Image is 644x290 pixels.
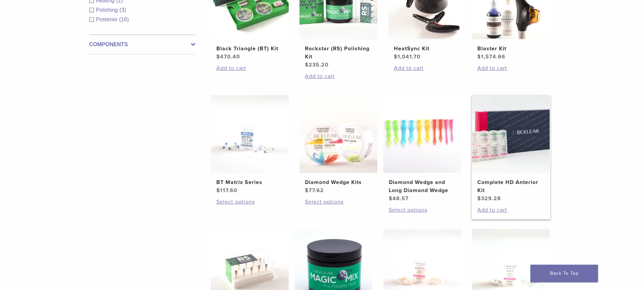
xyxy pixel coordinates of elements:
a: Add to cart: “Black Triangle (BT) Kit” [216,64,283,72]
span: $ [216,187,220,194]
img: BT Matrix Series [211,95,289,173]
img: Diamond Wedge Kits [300,95,377,173]
span: $ [477,195,481,202]
a: Add to cart: “Complete HD Anterior Kit” [477,206,544,214]
a: Select options for “BT Matrix Series” [216,198,283,206]
span: $ [389,195,392,202]
span: Polishing [96,7,120,13]
span: $ [477,53,481,60]
h2: Black Triangle (BT) Kit [216,45,283,53]
bdi: 329.28 [477,195,501,202]
span: $ [394,53,398,60]
a: BT Matrix SeriesBT Matrix Series $117.60 [211,95,289,194]
a: Complete HD Anterior KitComplete HD Anterior Kit $329.28 [472,95,550,203]
bdi: 235.20 [305,61,329,68]
span: $ [216,53,220,60]
bdi: 48.57 [389,195,409,202]
label: Components [89,41,195,49]
h2: Diamond Wedge Kits [305,178,372,186]
a: Add to cart: “Blaster Kit” [477,64,544,72]
h2: Rockstar (RS) Polishing Kit [305,45,372,61]
bdi: 1,041.70 [394,53,421,60]
h2: Blaster Kit [477,45,544,53]
span: (3) [119,7,126,13]
img: Diamond Wedge and Long Diamond Wedge [383,95,461,173]
span: Posterior [96,17,119,22]
h2: Diamond Wedge and Long Diamond Wedge [389,178,456,194]
span: (16) [119,17,129,22]
bdi: 77.62 [305,187,324,194]
a: Back To Top [530,265,598,282]
a: Select options for “Diamond Wedge and Long Diamond Wedge” [389,206,456,214]
a: Add to cart: “Rockstar (RS) Polishing Kit” [305,72,372,80]
bdi: 1,574.66 [477,53,505,60]
h2: BT Matrix Series [216,178,283,186]
span: $ [305,61,309,68]
a: Diamond Wedge and Long Diamond WedgeDiamond Wedge and Long Diamond Wedge $48.57 [383,95,462,203]
h2: Complete HD Anterior Kit [477,178,544,194]
bdi: 470.40 [216,53,240,60]
a: Select options for “Diamond Wedge Kits” [305,198,372,206]
h2: HeatSync Kit [394,45,461,53]
bdi: 117.60 [216,187,237,194]
img: Complete HD Anterior Kit [472,95,550,173]
a: Add to cart: “HeatSync Kit” [394,64,461,72]
a: Diamond Wedge KitsDiamond Wedge Kits $77.62 [299,95,378,194]
span: $ [305,187,309,194]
